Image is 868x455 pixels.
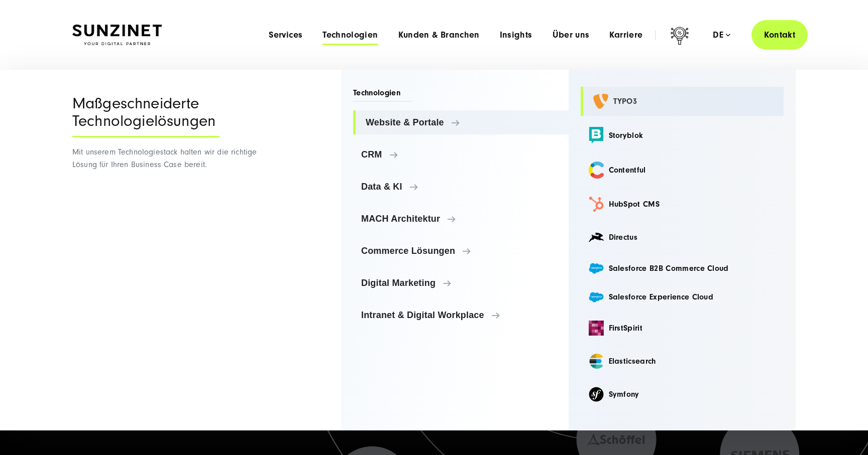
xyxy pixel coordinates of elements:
span: Technologien [353,87,412,102]
a: Website & Portale [353,110,569,134]
a: Kunden & Branchen [398,30,480,40]
span: MACH Architektur [361,214,561,224]
a: Kontakt [751,20,808,50]
a: Data & KI [353,175,569,199]
span: CRM [361,149,561,160]
img: SUNZINET Full Service Digital Agentur [72,25,162,46]
span: Digital Marketing [361,278,561,288]
a: Commerce Lösungen [353,239,569,263]
a: Symfony [581,380,784,409]
p: Mit unserem Technologiestack halten wir die richtige Lösung für Ihren Business Case bereit. [72,146,261,171]
span: Website & Portale [366,117,561,127]
span: Commerce Lösungen [361,246,561,256]
a: MACH Architektur [353,207,569,231]
a: Contentful [581,155,784,186]
a: Salesforce Experience Cloud [581,285,784,310]
a: Salesforce B2B Commerce Cloud [581,256,784,280]
a: HubSpot CMS [581,190,784,219]
a: TYPO3 [581,87,784,116]
a: FirstSpirit [581,314,784,343]
a: Technologien [322,30,378,40]
a: CRM [353,142,569,167]
a: Elasticsearch [581,347,784,376]
a: Storyblok [581,120,784,150]
div: Maßgeschneiderte Technologielösungen [72,95,220,137]
span: Intranet & Digital Workplace [361,310,561,320]
a: Services [269,30,302,40]
a: Über uns [553,30,590,40]
a: Insights [500,30,532,40]
a: Digital Marketing [353,271,569,295]
div: de [713,30,730,40]
a: Karriere [609,30,642,40]
a: Intranet & Digital Workplace [353,303,569,327]
a: Directus [581,223,784,252]
span: Data & KI [361,182,561,192]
